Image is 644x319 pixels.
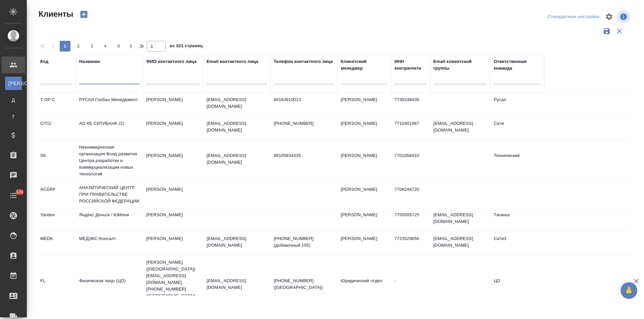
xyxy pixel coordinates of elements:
td: Yandex [37,208,76,232]
p: 89163910013 [274,96,334,103]
button: 3 [87,41,97,52]
td: CITI2 [37,117,76,140]
span: 4 [100,43,111,50]
td: [PERSON_NAME] [337,93,391,116]
td: [PERSON_NAME] ([GEOGRAPHIC_DATA]) [EMAIL_ADDRESS][DOMAIN_NAME] [PHONE_NUMBER] ([GEOGRAPHIC_DATA])... [143,256,203,316]
td: 7723529656 [391,232,430,255]
div: ИНН контрагента [394,58,427,72]
td: Сити3 [490,232,544,255]
p: [EMAIL_ADDRESS][DOMAIN_NAME] [207,277,267,291]
div: ФИО контактного лица [146,58,197,65]
td: [PERSON_NAME] [143,149,203,172]
span: Посмотреть информацию [617,10,631,23]
td: [PERSON_NAME] [337,117,391,140]
td: АНАЛИТИЧЕСКИЙ ЦЕНТР ПРИ ПРАВИТЕЛЬСТВЕ РОССИЙСКОЙ ФЕДЕРАЦИИ [76,181,143,208]
span: 🙏 [623,284,635,298]
span: Клиенты [37,9,73,19]
td: FL [37,274,76,298]
td: АО КБ СИТИБАНК (2) [76,117,143,140]
a: Т [5,110,22,124]
td: [EMAIL_ADDRESS][DOMAIN_NAME] [430,117,490,140]
div: Телефон контактного лица [274,58,333,65]
td: [PERSON_NAME] [337,183,391,206]
td: SK [37,149,76,172]
td: МЕДЭКС-Консалт [76,232,143,255]
p: [EMAIL_ADDRESS][DOMAIN_NAME] [207,152,267,166]
div: Код [40,58,48,65]
td: Яндекс Деньги / ЮМани [76,208,143,232]
td: Технический [490,149,544,172]
td: 7730248430 [391,93,430,116]
td: Сити [490,117,544,140]
div: Ответственная команда [494,58,541,72]
td: 7701058410 [391,149,430,172]
td: [EMAIL_ADDRESS][DOMAIN_NAME] [430,232,490,255]
p: [PHONE_NUMBER] ([GEOGRAPHIC_DATA]) [274,277,334,291]
td: Русал [490,93,544,116]
td: Некоммерческая организация Фонд развития Центра разработки и коммерциализации новых технологий [76,141,143,181]
div: Email клиентской группы [433,58,487,72]
td: T-OP-C [37,93,76,116]
td: Юридический отдел [337,274,391,298]
td: [PERSON_NAME] [143,208,203,232]
span: из 321 страниц [170,42,203,52]
td: 7750005725 [391,208,430,232]
div: Название [79,58,100,65]
td: Таганка [490,208,544,232]
td: [PERSON_NAME] [143,93,203,116]
button: Сохранить фильтры [600,25,613,37]
p: [EMAIL_ADDRESS][DOMAIN_NAME] [207,235,267,249]
span: 5 [113,43,124,50]
div: split button [546,12,601,22]
button: Создать [76,9,92,20]
td: [PERSON_NAME] [337,208,391,232]
td: ACGRF [37,183,76,206]
p: [PHONE_NUMBER] (добавочный 105) [274,235,334,249]
span: 3 [87,43,97,50]
span: Т [8,113,18,120]
button: 2 [73,41,84,52]
td: [PERSON_NAME] [143,232,203,255]
a: [PERSON_NAME] [5,77,22,90]
a: 120 [2,187,25,204]
span: Настроить таблицу [601,9,617,25]
button: 🙏 [621,282,637,299]
p: [EMAIL_ADDRESS][DOMAIN_NAME] [207,96,267,110]
p: [EMAIL_ADDRESS][DOMAIN_NAME] [207,120,267,134]
td: MEDK [37,232,76,255]
p: 89105834335 [274,152,334,159]
a: Д [5,93,22,107]
button: Сбросить фильтры [613,25,626,37]
td: [PERSON_NAME] [143,117,203,140]
p: [PHONE_NUMBER] [274,120,334,127]
span: 2 [73,43,84,50]
td: [PERSON_NAME] [337,149,391,172]
td: 7710401987 [391,117,430,140]
span: 120 [12,189,27,195]
td: ЦО [490,274,544,298]
td: [PERSON_NAME] [337,232,391,255]
td: РУСАЛ Глобал Менеджмент [76,93,143,116]
td: Физическое лицо (ЦО) [76,274,143,298]
div: Email контактного лица [207,58,258,65]
td: - [391,274,430,298]
td: [PERSON_NAME] [143,183,203,206]
td: 7708244720 [391,183,430,206]
button: 5 [113,41,124,52]
td: [EMAIL_ADDRESS][DOMAIN_NAME] [430,208,490,232]
button: 4 [100,41,111,52]
div: Клиентский менеджер [341,58,388,72]
span: [PERSON_NAME] [8,80,18,87]
span: Д [8,97,18,103]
